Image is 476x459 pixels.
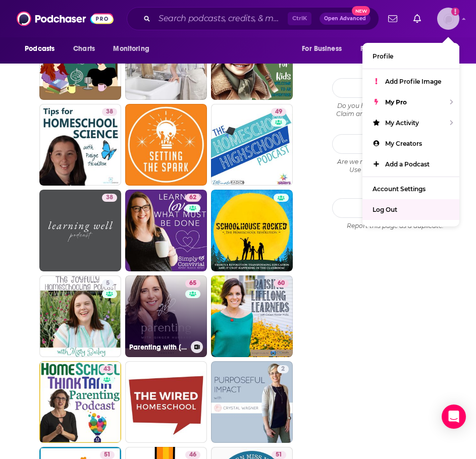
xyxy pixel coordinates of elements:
[332,102,458,110] span: Do you host or manage this podcast?
[362,133,459,154] a: My Creators
[332,102,458,118] div: Claim and edit this page to your liking.
[25,42,55,56] span: Podcasts
[272,451,286,459] a: 51
[154,11,288,27] input: Search podcasts, credits, & more...
[451,8,459,16] svg: Add a profile image
[437,8,459,30] img: User Profile
[185,194,200,202] a: 62
[67,39,101,59] a: Charts
[277,365,289,373] a: 2
[106,39,162,59] button: open menu
[373,206,397,213] span: Log Out
[362,154,459,175] a: Add a Podcast
[102,279,114,288] a: 5
[18,39,68,59] button: open menu
[385,119,419,127] span: My Activity
[352,6,370,16] span: New
[332,222,458,230] div: Report this page as a duplicate.
[125,190,207,271] a: 62
[39,190,121,271] a: 38
[421,39,458,59] button: open menu
[106,278,110,289] span: 5
[320,13,371,25] button: Open AdvancedNew
[384,10,401,27] a: Show notifications dropdown
[362,46,459,67] a: Profile
[281,364,285,374] span: 2
[106,107,113,117] span: 38
[362,71,459,92] a: Add Profile Image
[39,361,121,443] a: 43
[189,193,196,203] span: 62
[211,104,293,186] a: 49
[362,43,459,226] ul: Show profile menu
[324,16,366,21] span: Open Advanced
[189,278,196,289] span: 65
[39,104,121,186] a: 38
[360,42,409,56] span: For Podcasters
[125,275,207,357] a: 65Parenting with [PERSON_NAME]
[275,107,282,117] span: 49
[127,7,379,30] div: Search podcasts, credits, & more...
[113,42,149,56] span: Monitoring
[103,364,111,374] span: 43
[288,12,311,25] span: Ctrl K
[332,134,458,154] button: Refresh Feed
[274,279,289,288] a: 60
[185,279,200,288] a: 65
[39,275,121,357] a: 5
[437,8,459,30] span: Logged in as ILATeam
[73,42,95,56] span: Charts
[332,78,458,98] button: Claim This Podcast
[17,9,114,28] img: Podchaser - Follow, Share and Rate Podcasts
[437,8,459,30] button: Show profile menu
[409,10,425,27] a: Show notifications dropdown
[295,39,354,59] button: open menu
[185,451,200,459] a: 46
[129,343,187,352] h3: Parenting with [PERSON_NAME]
[385,140,422,147] span: My Creators
[354,39,424,59] button: open menu
[362,179,459,199] a: Account Settings
[99,365,115,373] a: 43
[385,78,441,85] span: Add Profile Image
[271,108,286,116] a: 49
[385,160,430,168] span: Add a Podcast
[211,275,293,357] a: 60
[106,193,113,203] span: 38
[429,42,446,56] span: More
[278,278,285,289] span: 60
[385,98,407,106] span: My Pro
[302,42,342,56] span: For Business
[332,198,458,218] a: Seeing Double?
[100,451,115,459] a: 51
[373,185,426,193] span: Account Settings
[102,194,117,202] a: 38
[442,405,466,429] div: Open Intercom Messenger
[332,158,458,182] div: Are we missing an episode or update? Use this to check the RSS feed immediately.
[373,52,393,60] span: Profile
[102,108,117,116] a: 38
[211,361,293,443] a: 2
